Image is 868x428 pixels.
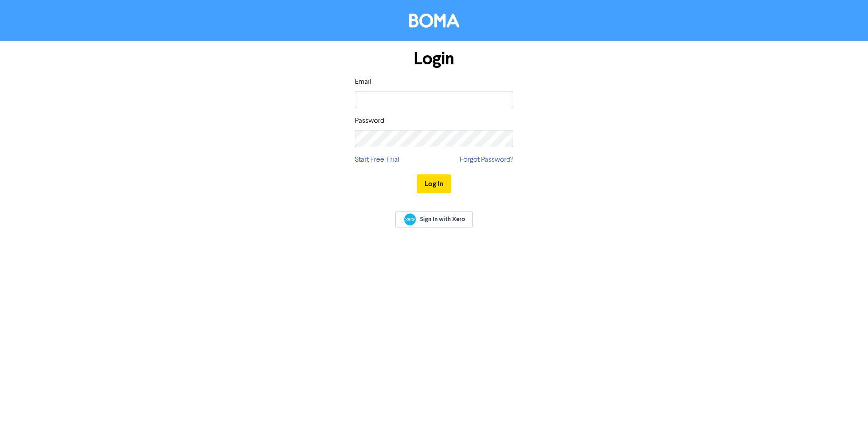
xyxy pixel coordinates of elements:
[395,212,473,227] a: Sign In with Xero
[420,215,465,223] span: Sign In with Xero
[355,48,513,69] h1: Login
[417,174,451,193] button: Log In
[355,115,384,126] label: Password
[409,14,459,28] img: BOMA Logo
[404,213,416,226] img: Xero logo
[460,154,513,165] a: Forgot Password?
[355,154,400,165] a: Start Free Trial
[355,77,372,87] label: Email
